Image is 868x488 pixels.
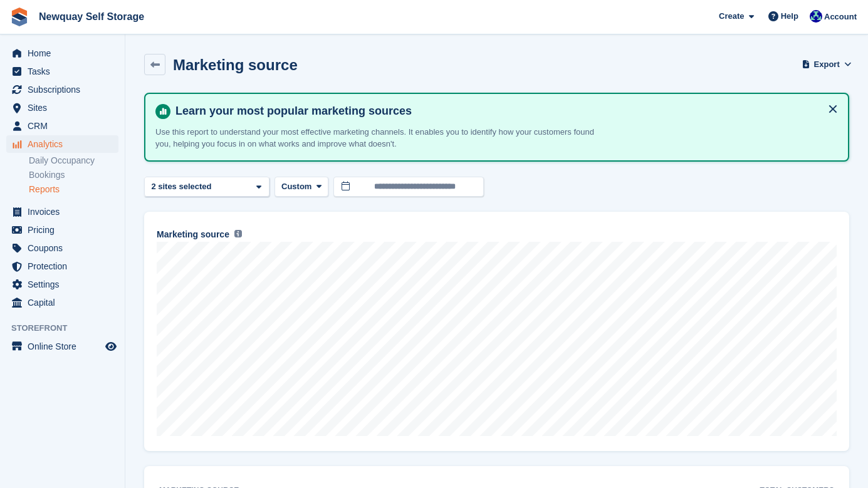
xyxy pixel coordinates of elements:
[810,10,822,23] img: Debbie
[10,8,29,26] img: stora-icon-8386f47178a22dfd0bd8f6a31ec36ba5ce8667c1dd55bd0f319d3a0aa187defe.svg
[6,276,118,293] a: menu
[29,169,118,181] a: Bookings
[28,294,103,311] span: Capital
[234,230,242,237] img: icon-info-grey-7440780725fd019a000dd9b08b2336e03edf1995a4989e88bcd33f0948082b44.svg
[6,338,118,355] a: menu
[6,135,118,153] a: menu
[281,180,311,193] span: Custom
[28,276,103,293] span: Settings
[6,257,118,275] a: menu
[28,117,103,135] span: CRM
[155,126,594,150] p: Use this report to understand your most effective marketing channels. It enables you to identify ...
[28,81,103,98] span: Subscriptions
[6,221,118,239] a: menu
[149,180,216,193] div: 2 sites selected
[28,44,103,62] span: Home
[11,322,125,335] span: Storefront
[6,239,118,257] a: menu
[28,203,103,221] span: Invoices
[103,339,118,354] a: Preview store
[804,54,849,75] button: Export
[275,177,328,197] button: Custom
[34,6,149,27] a: Newquay Self Storage
[170,104,838,118] h4: Learn your most popular marketing sources
[6,44,118,62] a: menu
[28,338,103,355] span: Online Store
[28,257,103,275] span: Protection
[6,117,118,135] a: menu
[29,184,118,195] a: Reports
[781,10,798,23] span: Help
[28,221,103,239] span: Pricing
[28,239,103,257] span: Coupons
[824,11,857,23] span: Account
[28,99,103,117] span: Sites
[6,203,118,221] a: menu
[6,81,118,98] a: menu
[29,155,118,167] a: Daily Occupancy
[6,99,118,117] a: menu
[28,63,103,80] span: Tasks
[719,10,744,23] span: Create
[28,135,103,153] span: Analytics
[173,56,298,73] h2: Marketing source
[6,63,118,80] a: menu
[814,58,840,71] span: Export
[157,228,229,241] span: Marketing source
[6,294,118,311] a: menu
